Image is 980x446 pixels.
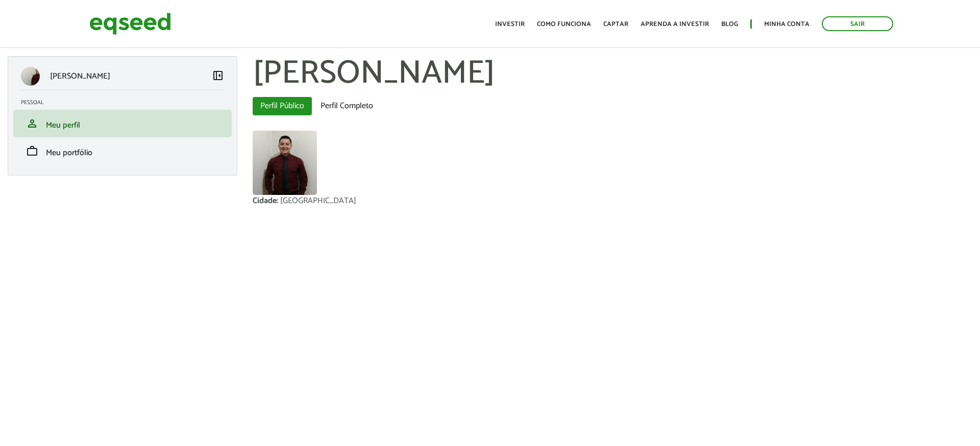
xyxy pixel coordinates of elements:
h2: Pessoal [21,100,232,106]
a: Blog [721,21,738,28]
span: Meu portfólio [46,146,92,160]
span: person [26,117,38,130]
div: [GEOGRAPHIC_DATA] [280,197,356,205]
span: : [277,194,278,208]
a: Sair [822,16,893,31]
a: workMeu portfólio [21,145,224,157]
span: work [26,145,38,157]
a: Perfil Público [253,97,312,115]
a: Minha conta [764,21,810,28]
li: Meu perfil [13,110,232,137]
img: EqSeed [89,10,171,37]
a: Aprenda a investir [641,21,709,28]
span: Meu perfil [46,118,80,132]
li: Meu portfólio [13,137,232,165]
h1: [PERSON_NAME] [253,56,972,92]
a: Investir [495,21,525,28]
div: Cidade [253,197,280,205]
a: Captar [603,21,628,28]
a: Ver perfil do usuário. [253,131,317,195]
a: Colapsar menu [212,69,224,84]
a: personMeu perfil [21,117,224,130]
img: Foto de Natanael Ribeiro Bavaresco [253,131,317,195]
span: left_panel_close [212,69,224,82]
p: [PERSON_NAME] [50,71,110,81]
a: Como funciona [537,21,591,28]
a: Perfil Completo [313,97,381,115]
